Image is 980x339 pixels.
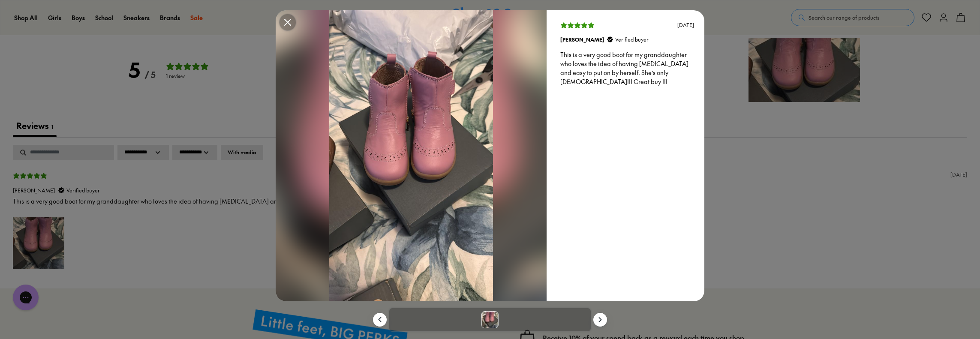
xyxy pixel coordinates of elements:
[276,10,547,301] img: This is a very good boot for my granddaughter who loves the idea of having her own style and easy...
[373,313,387,327] button: Slideshow previous button
[560,36,604,43] strong: [PERSON_NAME]
[481,311,499,328] img: This is a very good boot for my granddaughter who loves the idea of having her own style and easy...
[560,50,694,86] p: This is a very good boot for my granddaughter who loves the idea of having [MEDICAL_DATA] and eas...
[593,313,607,327] button: Slideshow next button
[677,21,694,29] div: [DATE]
[615,36,649,43] span: Verified buyer
[4,3,30,29] button: Open gorgias live chat
[279,14,296,31] button: Modal close button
